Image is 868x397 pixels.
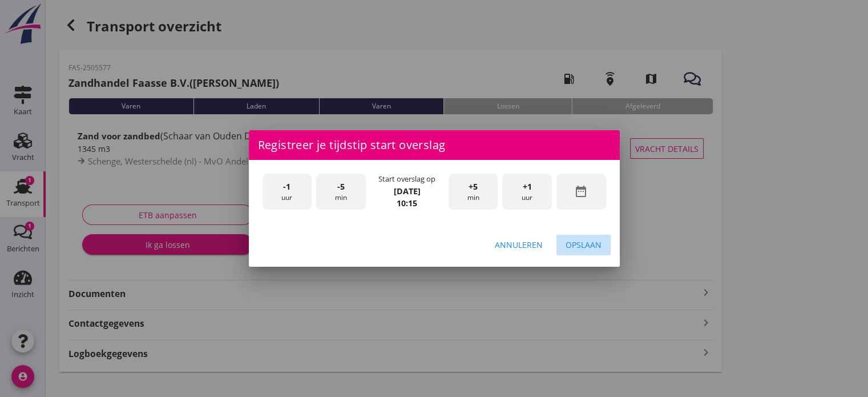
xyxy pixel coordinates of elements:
div: min [316,174,366,210]
button: Annuleren [486,235,552,255]
i: date_range [574,185,588,198]
span: +5 [469,181,478,193]
div: Annuleren [495,239,543,251]
div: uur [263,174,312,210]
strong: [DATE] [394,186,421,197]
span: -5 [337,181,345,193]
div: Opslaan [566,239,601,251]
div: Registreer je tijdstip start overslag [249,130,620,160]
div: min [449,174,498,210]
strong: 10:15 [397,198,417,208]
button: Opslaan [556,235,611,255]
div: Start overslag op [378,174,435,185]
span: +1 [523,181,532,193]
div: uur [502,174,552,210]
span: -1 [283,181,290,193]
